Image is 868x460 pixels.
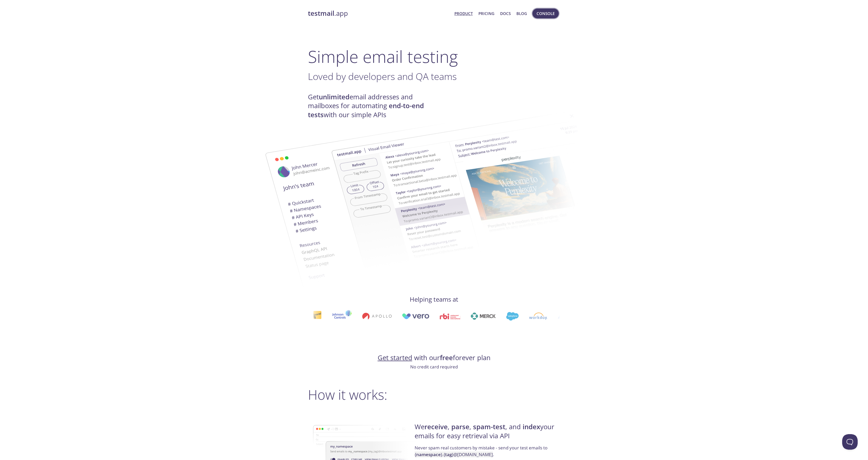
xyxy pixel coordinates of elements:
[532,9,559,18] button: Console
[400,313,427,319] img: vero
[308,47,560,66] h1: Simple email testing
[416,451,441,457] strong: namespace
[478,10,494,17] a: Pricing
[360,313,389,320] img: apollo
[500,10,511,17] a: Docs
[308,93,434,119] h4: Get email addresses and mailboxes for automating with our simple APIs
[308,295,560,303] h4: Helping teams at
[469,313,494,320] img: merck
[308,9,450,18] a: testmail.app
[308,353,560,362] h4: with our forever plan
[537,10,555,17] span: Console
[842,434,858,450] iframe: Help Scout Beacon - Open
[308,70,457,83] span: Loved by developers and QA teams
[308,9,334,18] strong: testmail
[454,10,473,17] a: Product
[516,10,527,17] a: Blog
[415,422,559,444] h4: We , , , and your emails for easy retrieval via API
[308,387,560,402] h2: How it works:
[308,363,560,370] p: No credit card required
[527,313,545,320] img: workday
[415,451,493,457] code: { } . { } @[DOMAIN_NAME]
[330,310,350,322] img: johnsoncontrols
[308,101,424,119] strong: end-to-end tests
[319,92,350,101] strong: unlimited
[246,120,525,295] img: testmail-email-viewer
[440,353,453,362] strong: free
[523,422,540,431] strong: index
[445,451,452,457] strong: tag
[378,353,412,362] a: Get started
[331,103,610,278] img: testmail-email-viewer
[424,422,448,431] strong: receive
[473,422,505,431] strong: spam-test
[437,313,458,319] img: rbi
[451,422,469,431] strong: parse
[504,312,516,321] img: salesforce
